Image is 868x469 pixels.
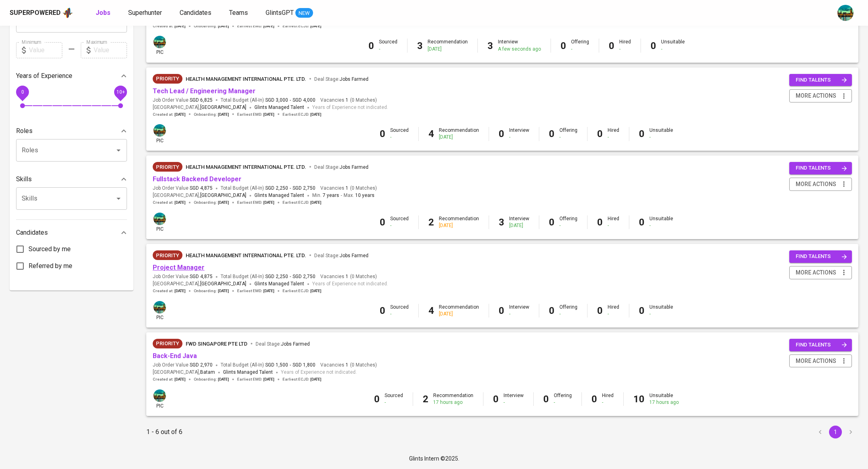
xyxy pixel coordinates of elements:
[237,23,274,29] span: Earliest EMD :
[153,192,246,200] span: [GEOGRAPHIC_DATA] ,
[153,288,186,294] span: Created at :
[153,352,197,360] a: Back-End Java
[639,305,645,316] b: 0
[265,97,288,104] span: SGD 3,000
[16,225,127,241] div: Candidates
[290,362,291,369] span: -
[153,104,246,112] span: [GEOGRAPHIC_DATA] ,
[504,399,524,406] div: -
[263,112,274,117] span: [DATE]
[439,304,479,317] div: Recommendation
[310,288,321,294] span: [DATE]
[310,377,321,382] span: [DATE]
[374,393,380,405] b: 0
[609,40,614,51] b: 0
[263,288,274,294] span: [DATE]
[16,174,32,184] p: Skills
[153,162,182,172] div: New Job received from Demand Team
[649,399,679,406] div: 17 hours ago
[439,134,479,141] div: [DATE]
[608,311,619,317] div: -
[380,305,385,316] b: 0
[154,301,166,313] img: a5d44b89-0c59-4c54-99d0-a63b29d42bd3.jpg
[314,253,368,258] span: Deal Stage :
[509,134,529,141] div: -
[341,192,342,200] span: -
[344,193,375,198] span: Max.
[493,393,499,405] b: 0
[597,128,603,139] b: 0
[608,222,619,229] div: -
[265,273,288,280] span: SGD 2,250
[290,97,291,104] span: -
[320,185,377,192] span: Vacancies ( 0 Matches )
[153,252,182,260] span: Priority
[154,213,166,225] img: a5d44b89-0c59-4c54-99d0-a63b29d42bd3.jpg
[190,97,213,104] span: SGD 6,825
[796,356,836,366] span: more actions
[154,124,166,137] img: a5d44b89-0c59-4c54-99d0-a63b29d42bd3.jpg
[186,76,306,82] span: HEALTH MANAGEMENT INTERNATIONAL PTE. LTD.
[154,389,166,402] img: a5d44b89-0c59-4c54-99d0-a63b29d42bd3.jpg
[651,40,656,51] b: 0
[229,8,250,18] a: Teams
[29,244,71,254] span: Sourced by me
[293,185,315,192] span: SGD 2,750
[649,215,673,229] div: Unsuitable
[829,426,842,438] button: page 1
[153,212,167,233] div: pic
[153,250,182,260] div: New Job received from Demand Team
[29,42,62,58] input: Value
[314,164,368,170] span: Deal Stage :
[153,75,182,83] span: Priority
[153,185,213,192] span: Job Order Value
[789,89,852,102] button: more actions
[433,392,473,406] div: Recommendation
[266,8,313,18] a: GlintsGPT NEW
[200,104,246,112] span: [GEOGRAPHIC_DATA]
[281,341,310,347] span: Jobs Farmed
[283,112,321,117] span: Earliest ECJD :
[221,97,315,104] span: Total Budget (All-In)
[186,341,248,347] span: FWD Singapore Pte Ltd
[237,112,274,117] span: Earliest EMD :
[153,340,182,348] span: Priority
[16,123,127,139] div: Roles
[266,9,294,16] span: GlintsGPT
[153,369,215,377] span: [GEOGRAPHIC_DATA] ,
[619,39,631,52] div: Hired
[608,134,619,141] div: -
[21,89,24,94] span: 0
[344,273,348,280] span: 1
[597,217,603,228] b: 0
[263,377,274,382] span: [DATE]
[423,393,428,405] b: 2
[29,261,72,271] span: Referred by me
[571,46,589,53] div: -
[789,178,852,191] button: more actions
[649,311,673,317] div: -
[153,112,186,117] span: Created at :
[428,217,434,228] b: 2
[509,127,529,141] div: Interview
[813,426,858,438] nav: pagination navigation
[549,217,555,228] b: 0
[153,35,167,56] div: pic
[390,311,409,317] div: -
[390,127,409,141] div: Sourced
[592,393,597,405] b: 0
[661,39,685,52] div: Unsuitable
[602,392,614,406] div: Hired
[499,128,504,139] b: 0
[390,222,409,229] div: -
[340,253,368,258] span: Jobs Farmed
[549,305,555,316] b: 0
[200,369,215,377] span: Batam
[428,39,468,52] div: Recommendation
[509,311,529,317] div: -
[796,252,847,261] span: find talents
[649,222,673,229] div: -
[154,36,166,48] img: a5d44b89-0c59-4c54-99d0-a63b29d42bd3.jpg
[428,305,434,316] b: 4
[146,427,182,437] p: 1 - 6 out of 6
